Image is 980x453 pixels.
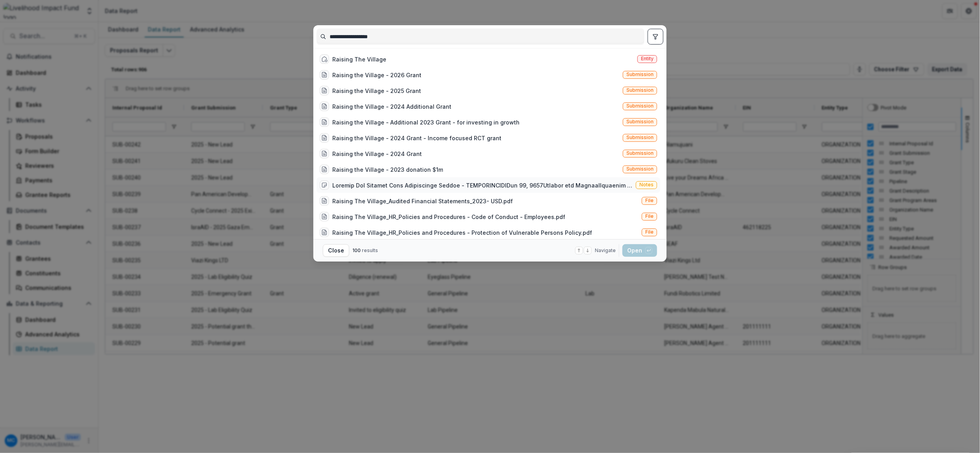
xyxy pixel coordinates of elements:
span: Entity [641,56,654,61]
span: Submission [626,103,654,109]
div: Raising the Village - 2023 donation $1m [332,165,443,174]
span: Submission [626,135,654,140]
div: Raising the Village - 2024 Grant [332,150,422,158]
button: toggle filters [648,29,663,45]
div: Raising the Village - Additional 2023 Grant - for investing in growth [332,118,520,126]
span: Navigate [595,247,616,254]
div: Loremip Dol Sitamet Cons Adipiscinge Seddoe - TEMPORINCIDIDun 99, 9657Utlabor etd MagnaalIquaenim... [332,181,633,189]
span: results [362,247,378,253]
div: Raising The Village [332,55,386,63]
div: Raising the Village - 2026 Grant [332,71,421,79]
span: Submission [626,150,654,156]
button: Close [323,244,349,257]
span: File [645,198,654,203]
span: Notes [639,182,654,188]
span: Submission [626,72,654,77]
div: Raising The Village_Audited Financial Statements_2023- USD.pdf [332,197,513,205]
button: Open [622,244,657,257]
span: File [645,229,654,235]
div: Raising the Village - 2024 Additional Grant [332,102,451,111]
span: Submission [626,119,654,124]
span: 100 [352,247,361,253]
span: Submission [626,166,654,172]
span: File [645,214,654,219]
div: Raising The Village_HR_Policies and Procedures - Protection of Vulnerable Persons Policy.pdf [332,228,592,237]
span: Submission [626,87,654,93]
div: Raising the Village - 2024 Grant - Income focused RCT grant [332,134,501,142]
div: Raising the Village - 2025 Grant [332,87,421,95]
div: Raising The Village_HR_Policies and Procedures - Code of Conduct - Employees.pdf [332,213,565,221]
